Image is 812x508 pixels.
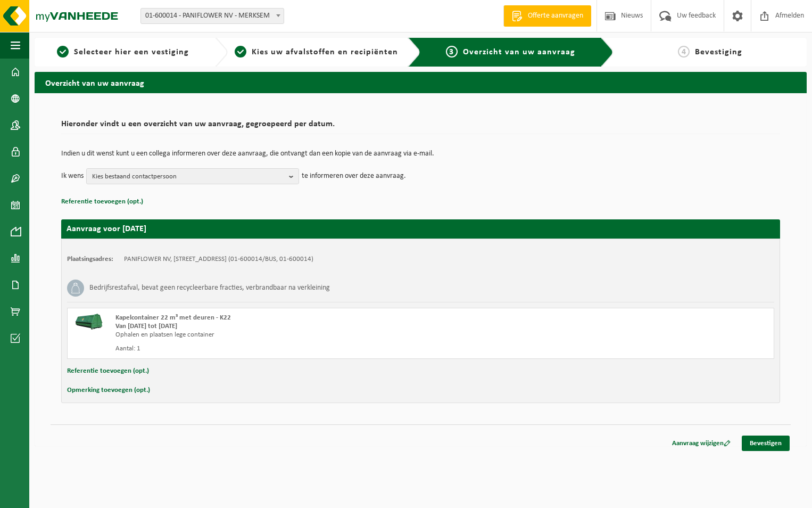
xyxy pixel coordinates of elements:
button: Kies bestaand contactpersoon [86,168,299,184]
span: Kies bestaand contactpersoon [92,169,285,185]
span: 4 [678,46,690,58]
p: te informeren over deze aanvraag. [302,168,406,184]
a: Offerte aanvragen [503,5,591,27]
span: 01-600014 - PANIFLOWER NV - MERKSEM [141,9,284,23]
img: HK-XK-22-GN-00.png [73,314,105,330]
span: 01-600014 - PANIFLOWER NV - MERKSEM [140,8,284,24]
strong: Plaatsingsadres: [67,256,113,263]
a: Bevestigen [742,436,790,451]
button: Referentie toevoegen (opt.) [67,364,149,378]
span: Overzicht van uw aanvraag [463,48,575,56]
p: Indien u dit wenst kunt u een collega informeren over deze aanvraag, die ontvangt dan een kopie v... [61,150,780,158]
a: 1Selecteer hier een vestiging [40,46,206,59]
span: Offerte aanvragen [525,11,586,21]
div: Aantal: 1 [115,345,463,353]
strong: Van [DATE] tot [DATE] [115,323,177,330]
td: PANIFLOWER NV, [STREET_ADDRESS] (01-600014/BUS, 01-600014) [124,255,313,264]
h2: Hieronder vindt u een overzicht van uw aanvraag, gegroepeerd per datum. [61,120,780,134]
div: Ophalen en plaatsen lege container [115,331,463,339]
span: Kies uw afvalstoffen en recipiënten [252,48,398,56]
span: 1 [57,46,69,58]
button: Referentie toevoegen (opt.) [61,195,143,209]
a: Aanvraag wijzigen [664,436,739,451]
span: Bevestiging [695,48,742,56]
h2: Overzicht van uw aanvraag [35,72,807,93]
button: Opmerking toevoegen (opt.) [67,383,150,397]
span: Selecteer hier een vestiging [74,48,189,56]
strong: Aanvraag voor [DATE] [67,225,146,233]
span: 3 [446,46,458,58]
p: Ik wens [61,168,84,184]
span: 2 [235,46,246,58]
h3: Bedrijfsrestafval, bevat geen recycleerbare fracties, verbrandbaar na verkleining [89,280,330,297]
a: 2Kies uw afvalstoffen en recipiënten [233,46,400,59]
span: Kapelcontainer 22 m³ met deuren - K22 [115,314,231,321]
